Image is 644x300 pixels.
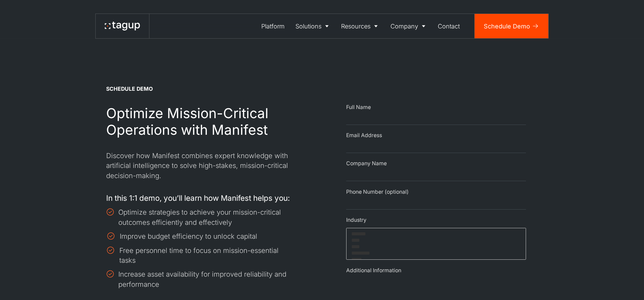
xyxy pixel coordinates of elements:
[106,193,290,203] p: In this 1:1 demo, you’ll learn how Manifest helps you:
[484,22,530,31] div: Schedule Demo
[256,14,290,38] a: Platform
[475,14,548,38] a: Schedule Demo
[106,151,310,180] p: Discover how Manifest combines expert knowledge with artificial intelligence to solve high-stakes...
[295,22,321,31] div: Solutions
[119,245,293,265] div: Free personnel time to focus on mission-essential tasks
[346,216,526,224] div: Industry
[346,188,526,196] div: Phone Number (optional)
[341,22,371,31] div: Resources
[346,132,526,139] div: Email Address
[118,269,293,289] div: Increase asset availability for improved reliability and performance
[390,22,418,31] div: Company
[346,267,526,274] div: Additional Information
[118,207,293,227] div: Optimize strategies to achieve your mission-critical outcomes efficiently and effectively
[106,85,153,93] div: SCHEDULE demo
[290,14,336,38] a: Solutions
[385,14,433,38] a: Company
[433,14,466,38] a: Contact
[346,160,526,167] div: Company Name
[346,104,526,111] div: Full Name
[261,22,285,31] div: Platform
[336,14,385,38] a: Resources
[120,231,257,241] div: Improve budget efficiency to unlock capital
[106,105,310,138] h2: Optimize Mission-Critical Operations with Manifest
[438,22,460,31] div: Contact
